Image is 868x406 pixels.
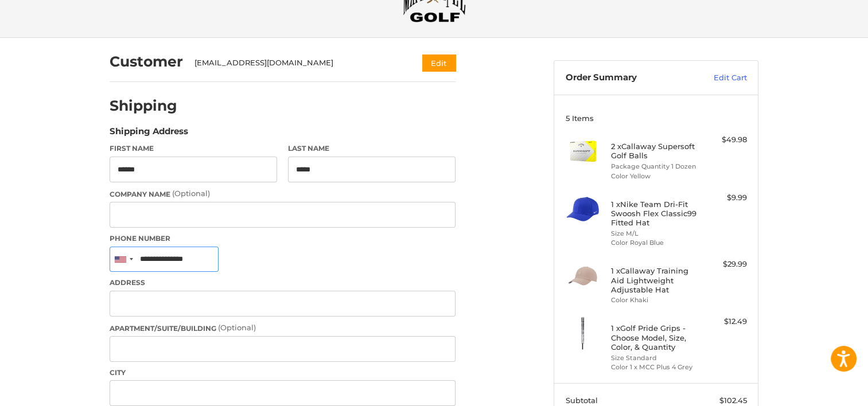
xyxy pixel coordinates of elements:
label: Company Name [110,188,456,200]
div: $12.49 [702,316,747,327]
h4: 1 x Callaway Training Aid Lightweight Adjustable Hat [611,266,699,294]
li: Size M/L [611,229,699,239]
h3: 5 Items [566,114,747,123]
small: (Optional) [172,189,210,198]
li: Color 1 x MCC Plus 4 Grey [611,362,699,372]
label: Address [110,278,456,288]
h2: Customer [110,53,183,71]
h4: 1 x Golf Pride Grips - Choose Model, Size, Color, & Quantity [611,323,699,352]
li: Color Royal Blue [611,238,699,248]
small: (Optional) [218,323,256,332]
label: Phone Number [110,233,456,244]
label: First Name [110,143,277,154]
div: United States: +1 [110,247,137,272]
h2: Shipping [110,97,177,115]
a: Edit Cart [689,72,747,84]
div: $29.99 [702,259,747,270]
div: $9.99 [702,192,747,204]
li: Package Quantity 1 Dozen [611,162,699,171]
li: Color Yellow [611,171,699,181]
div: $49.98 [702,134,747,146]
button: Edit [422,54,456,71]
label: Last Name [288,143,456,154]
label: City [110,368,456,378]
h3: Order Summary [566,72,689,84]
div: [EMAIL_ADDRESS][DOMAIN_NAME] [194,57,400,69]
li: Color Khaki [611,295,699,305]
li: Size Standard [611,353,699,363]
legend: Shipping Address [110,125,188,143]
h4: 2 x Callaway Supersoft Golf Balls [611,142,699,161]
span: $102.45 [719,396,747,405]
span: Subtotal [566,396,598,405]
h4: 1 x Nike Team Dri-Fit Swoosh Flex Classic99 Fitted Hat [611,200,699,228]
label: Apartment/Suite/Building [110,322,456,334]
